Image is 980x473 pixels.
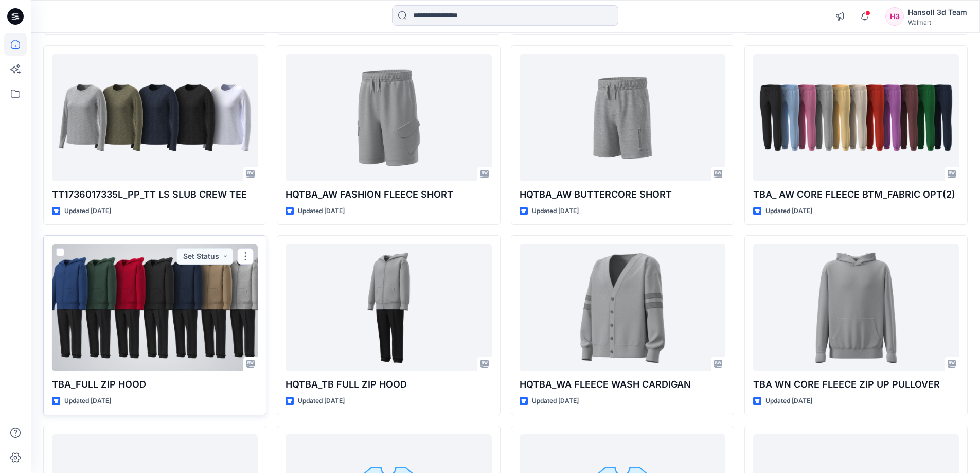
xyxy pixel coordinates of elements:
[765,396,812,407] p: Updated [DATE]
[64,396,111,407] p: Updated [DATE]
[532,396,579,407] p: Updated [DATE]
[908,6,967,19] div: Hansoll 3d Team
[753,244,959,371] a: TBA WN CORE FLEECE ZIP UP PULLOVER
[64,206,111,217] p: Updated [DATE]
[298,206,345,217] p: Updated [DATE]
[298,396,345,407] p: Updated [DATE]
[908,19,967,26] div: Walmart
[286,244,491,371] a: HQTBA_TB FULL ZIP HOOD
[753,187,959,202] p: TBA_ AW CORE FLEECE BTM_FABRIC OPT(2)
[52,54,258,181] a: TT1736017335L_PP_TT LS SLUB CREW TEE
[885,7,904,26] div: H3
[520,377,725,392] p: HQTBA_WA FLEECE WASH CARDIGAN
[520,244,725,371] a: HQTBA_WA FLEECE WASH CARDIGAN
[520,187,725,202] p: HQTBA_AW BUTTERCORE SHORT
[520,54,725,181] a: HQTBA_AW BUTTERCORE SHORT
[765,206,812,217] p: Updated [DATE]
[753,54,959,181] a: TBA_ AW CORE FLEECE BTM_FABRIC OPT(2)
[286,187,491,202] p: HQTBA_AW FASHION FLEECE SHORT
[52,187,258,202] p: TT1736017335L_PP_TT LS SLUB CREW TEE
[753,377,959,392] p: TBA WN CORE FLEECE ZIP UP PULLOVER
[286,377,491,392] p: HQTBA_TB FULL ZIP HOOD
[286,54,491,181] a: HQTBA_AW FASHION FLEECE SHORT
[532,206,579,217] p: Updated [DATE]
[52,377,258,392] p: TBA_FULL ZIP HOOD
[52,244,258,371] a: TBA_FULL ZIP HOOD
